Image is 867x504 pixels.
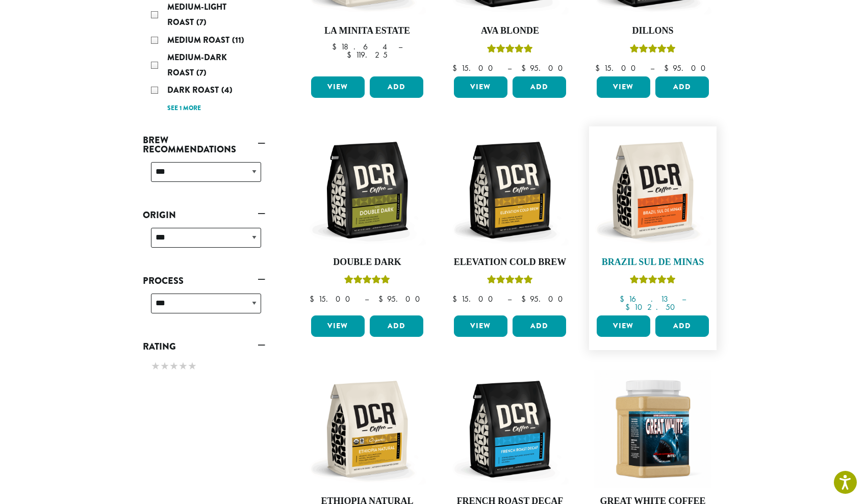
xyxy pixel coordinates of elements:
div: Rated 5.00 out of 5 [630,43,676,58]
button: Add [513,315,566,337]
a: View [454,315,507,337]
a: View [597,76,650,98]
div: Rated 5.00 out of 5 [487,43,533,58]
div: Process [143,289,265,326]
span: $ [452,294,461,304]
a: View [311,315,365,337]
img: DCR-12oz-FTO-Ethiopia-Natural-Stock-scaled.png [309,370,426,488]
span: $ [347,49,355,60]
span: $ [595,63,604,73]
img: Great_White_Ground_Espresso_2.png [594,370,711,488]
button: Add [370,315,423,337]
a: Brew Recommendations [143,131,265,158]
a: Origin [143,206,265,224]
span: (7) [196,67,207,78]
div: Rating [143,355,265,379]
span: $ [620,294,628,304]
a: Process [143,272,265,289]
a: View [311,76,365,98]
span: $ [521,63,530,73]
a: View [597,315,650,337]
div: Rated 4.50 out of 5 [344,274,390,289]
bdi: 15.00 [452,63,498,73]
span: – [398,41,402,52]
span: (11) [232,34,244,46]
img: DCR-12oz-French-Roast-Decaf-Stock-scaled.png [451,370,569,488]
div: Origin [143,224,265,260]
button: Add [655,315,709,337]
bdi: 15.00 [452,294,498,304]
h4: Double Dark [309,257,426,268]
span: – [682,294,686,304]
h4: Ava Blonde [451,25,569,37]
span: ★ [169,359,178,374]
button: Add [370,76,423,98]
img: DCR-12oz-Elevation-Cold-Brew-Stock-scaled.png [451,131,569,249]
a: Rating [143,338,265,355]
div: Rated 5.00 out of 5 [487,274,533,289]
span: – [507,294,512,304]
span: (4) [221,84,233,96]
bdi: 95.00 [521,294,568,304]
bdi: 95.00 [664,63,710,73]
bdi: 119.25 [347,49,388,60]
a: Double DarkRated 4.50 out of 5 [309,131,426,312]
span: ★ [188,359,197,374]
bdi: 102.50 [625,302,680,312]
bdi: 15.00 [595,63,641,73]
span: Medium-Light Roast [167,1,226,28]
span: ★ [178,359,188,374]
span: – [507,63,512,73]
div: Rated 5.00 out of 5 [630,274,676,289]
bdi: 95.00 [378,294,425,304]
div: Brew Recommendations [143,158,265,194]
span: Medium Roast [167,34,232,46]
h4: Elevation Cold Brew [451,257,569,268]
span: – [650,63,654,73]
span: Medium-Dark Roast [167,51,227,78]
span: $ [664,63,673,73]
h4: Dillons [594,25,711,37]
img: DCR-12oz-Brazil-Sul-De-Minas-Stock-scaled.png [594,131,711,249]
span: $ [310,294,318,304]
span: ★ [160,359,169,374]
h4: Brazil Sul De Minas [594,257,711,268]
span: – [365,294,369,304]
bdi: 95.00 [521,63,568,73]
bdi: 16.13 [620,294,672,304]
bdi: 18.64 [332,41,389,52]
span: $ [625,302,634,312]
span: $ [332,41,341,52]
span: Dark Roast [167,84,221,96]
span: $ [452,63,461,73]
a: View [454,76,507,98]
a: Brazil Sul De MinasRated 5.00 out of 5 [594,131,711,312]
span: ★ [151,359,160,374]
bdi: 15.00 [310,294,355,304]
h4: La Minita Estate [309,25,426,37]
span: (7) [196,16,207,28]
button: Add [655,76,709,98]
button: Add [513,76,566,98]
span: $ [378,294,387,304]
img: DCR-12oz-Double-Dark-Stock-scaled.png [309,131,426,249]
a: Elevation Cold BrewRated 5.00 out of 5 [451,131,569,312]
span: $ [521,294,530,304]
a: See 1 more [167,103,201,114]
